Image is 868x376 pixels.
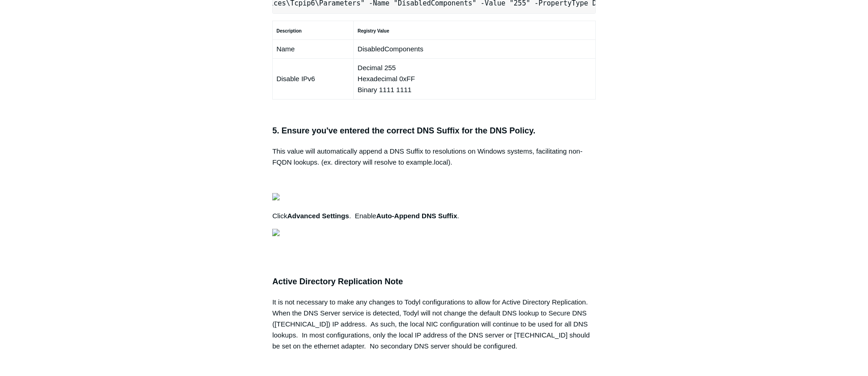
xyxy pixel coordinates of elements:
[276,28,302,33] strong: Description
[272,297,596,352] div: It is not necessary to make any changes to Todyl configurations to allow for Active Directory Rep...
[273,59,354,100] td: Disable IPv6
[272,124,596,138] h3: 5. Ensure you've entered the correct DNS Suffix for the DNS Policy.
[287,212,349,220] strong: Advanced Settings
[354,59,595,100] td: Decimal 255 Hexadecimal 0xFF Binary 1111 1111
[354,40,595,59] td: DisabledComponents
[272,229,280,236] img: 27414169404179
[376,212,457,220] strong: Auto-Append DNS Suffix
[357,28,389,33] strong: Registry Value
[272,275,596,288] h3: Active Directory Replication Note
[272,210,596,221] p: Click . Enable .
[273,40,354,59] td: Name
[272,146,596,168] p: This value will automatically append a DNS Suffix to resolutions on Windows systems, facilitating...
[272,193,280,200] img: 27414207119379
